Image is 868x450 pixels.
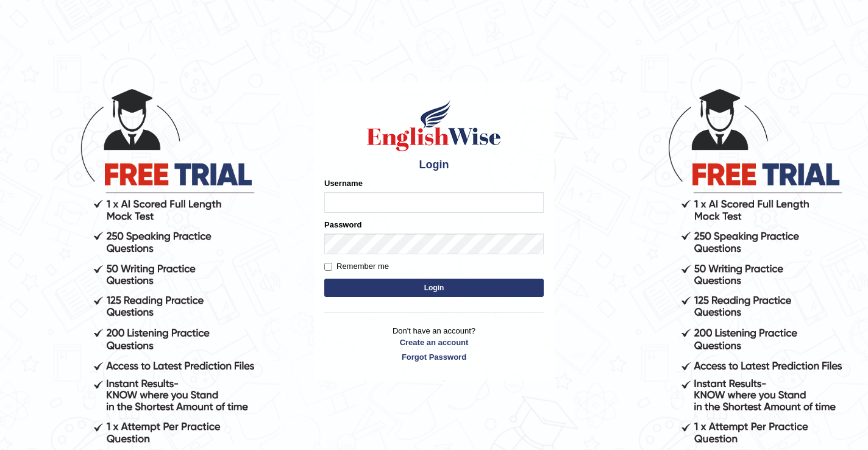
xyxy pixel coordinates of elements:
img: Logo of English Wise sign in for intelligent practice with AI [365,98,503,153]
p: Don't have an account? [324,325,544,363]
label: Username [324,177,363,189]
h4: Login [324,159,544,171]
a: Forgot Password [324,351,544,363]
input: Remember me [324,263,332,271]
a: Create an account [324,337,544,348]
label: Remember me [324,260,389,273]
label: Password [324,219,361,230]
button: Login [324,279,544,297]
